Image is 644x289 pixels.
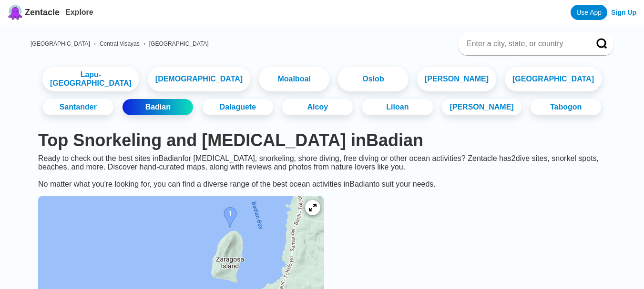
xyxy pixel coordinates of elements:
[8,5,23,20] img: Zentacle logo
[338,67,409,91] a: Oslob
[31,154,613,189] div: Ready to check out the best sites in Badian for [MEDICAL_DATA], snorkeling, shore diving, free di...
[43,99,113,115] a: Santander
[505,67,602,91] a: [GEOGRAPHIC_DATA]
[38,130,606,150] h1: Top Snorkeling and [MEDICAL_DATA] in Badian
[100,40,140,47] a: Central Visayas
[65,8,93,16] a: Explore
[417,67,496,91] a: [PERSON_NAME]
[25,8,60,18] span: Zentacle
[143,40,145,47] span: ›
[123,99,193,115] a: Badian
[149,40,209,47] a: [GEOGRAPHIC_DATA]
[442,99,521,115] a: [PERSON_NAME]
[282,99,353,115] a: Alcoy
[466,39,583,49] input: Enter a city, state, or country
[8,5,60,20] a: Zentacle logoZentacle
[31,40,90,47] a: [GEOGRAPHIC_DATA]
[203,99,273,115] a: Dalaguete
[362,99,433,115] a: Liloan
[571,5,607,20] a: Use App
[148,67,250,91] a: [DEMOGRAPHIC_DATA]
[611,9,636,16] a: Sign Up
[531,99,601,115] a: Tabogon
[42,67,139,91] a: Lapu-[GEOGRAPHIC_DATA]
[94,40,96,47] span: ›
[259,67,329,91] a: Moalboal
